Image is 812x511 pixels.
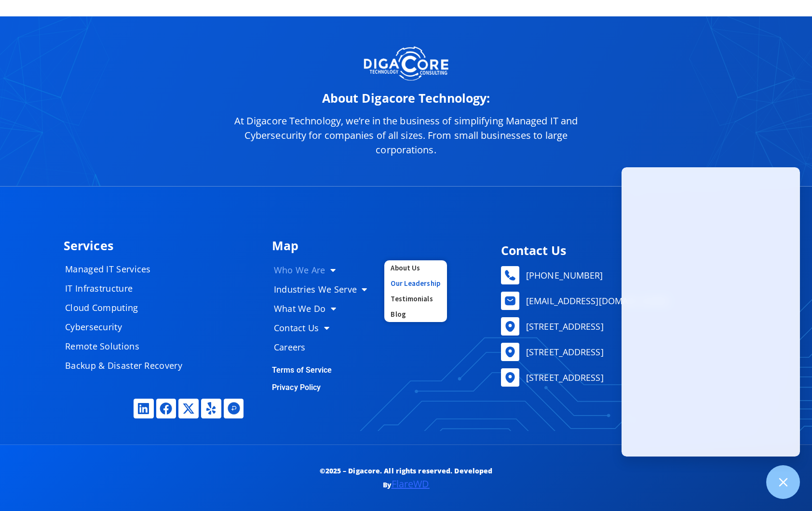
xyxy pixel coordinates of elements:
p: At Digacore Technology, we’re in the business of simplifying Managed IT and Cybersecurity for com... [218,114,594,157]
a: [PHONE_NUMBER] [501,266,744,284]
span: [STREET_ADDRESS] [524,370,604,385]
a: [EMAIL_ADDRESS][DOMAIN_NAME] [501,292,744,310]
nav: Menu [264,260,385,357]
a: [STREET_ADDRESS] [501,317,744,336]
img: DigaCore Technology Consulting [364,45,448,82]
iframe: Chatgenie Messenger [622,167,800,457]
ul: Who We Are [384,260,447,322]
a: Industries We Serve [264,280,385,299]
a: About Us [384,260,447,276]
a: Managed IT Services [55,259,200,279]
a: Terms of Service [272,365,332,375]
span: [STREET_ADDRESS] [524,319,604,334]
nav: Menu [55,259,200,375]
a: Blog [384,307,447,322]
a: Cybersecurity [55,317,200,336]
a: Who We Are [264,260,385,280]
a: FlareWD [392,477,430,490]
h4: Map [272,240,487,252]
a: [STREET_ADDRESS] [501,343,744,361]
a: Privacy Policy [272,383,321,392]
a: Remote Solutions [55,336,200,356]
a: [STREET_ADDRESS] [501,368,744,387]
a: Careers [264,337,385,357]
a: IT Infrastructure [55,279,200,298]
span: [PHONE_NUMBER] [524,268,603,282]
span: [STREET_ADDRESS] [524,345,604,359]
a: Our Leadership [384,276,447,291]
a: Backup & Disaster Recovery [55,356,200,375]
h2: About Digacore Technology: [218,92,594,104]
a: Cloud Computing [55,298,200,317]
span: [EMAIL_ADDRESS][DOMAIN_NAME] [524,294,669,308]
a: What We Do [264,299,385,318]
a: Contact Us [264,318,385,337]
h4: Services [64,240,262,252]
a: Testimonials [384,291,447,307]
p: ©2025 – Digacore. All rights reserved. Developed By [298,464,514,492]
h4: Contact Us [501,244,744,256]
